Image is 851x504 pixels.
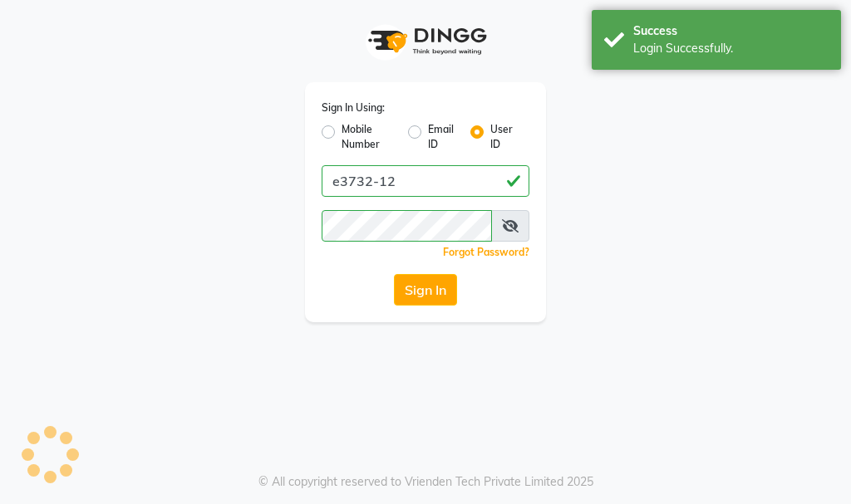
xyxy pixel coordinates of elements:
[322,210,492,242] input: Username
[342,122,395,152] label: Mobile Number
[322,165,529,197] input: Username
[633,22,829,40] div: Success
[633,40,829,57] div: Login Successfully.
[359,17,492,66] img: logo1.svg
[428,122,456,152] label: Email ID
[490,122,516,152] label: User ID
[322,100,385,115] label: Sign In Using:
[394,274,457,306] button: Sign In
[443,246,529,258] a: Forgot Password?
